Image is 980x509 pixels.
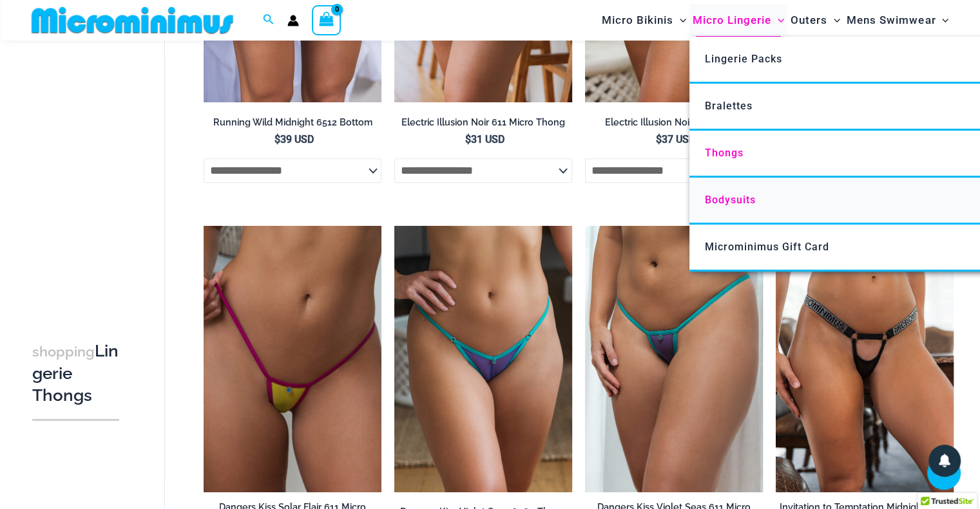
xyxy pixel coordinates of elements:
span: shopping [32,344,95,360]
a: Search icon link [263,12,274,28]
span: Bodysuits [705,194,756,206]
img: Dangers Kiss Violet Seas 6060 Thong 01 [394,226,572,492]
a: Dangers Kiss Violet Seas 6060 Thong 01Dangers Kiss Violet Seas 6060 Thong 02Dangers Kiss Violet S... [394,226,572,492]
span: Microminimus Gift Card [705,241,829,253]
img: Dangers Kiss Violet Seas 611 Micro 01 [585,226,763,492]
h3: Lingerie Thongs [32,340,119,406]
a: Electric Illusion Noir 682 Thong [585,116,763,133]
span: Outers [791,4,827,37]
span: Menu Toggle [673,4,686,37]
a: Invitation to Temptation Midnight Thong 1954 01Invitation to Temptation Midnight Thong 1954 02Inv... [776,226,954,492]
img: Dangers Kiss Solar Flair 611 Micro 01 [204,226,381,492]
a: View Shopping Cart, empty [312,5,341,35]
span: $ [274,133,280,145]
span: Micro Bikinis [602,4,673,37]
a: Micro BikinisMenu ToggleMenu Toggle [599,4,689,37]
img: MM SHOP LOGO FLAT [26,6,238,35]
h2: Electric Illusion Noir 682 Thong [585,116,763,129]
a: OutersMenu ToggleMenu Toggle [787,4,843,37]
a: Dangers Kiss Solar Flair 611 Micro 01Dangers Kiss Solar Flair 611 Micro 02Dangers Kiss Solar Flai... [204,226,381,492]
bdi: 37 USD [656,133,695,145]
nav: Site Navigation [597,2,954,39]
a: Electric Illusion Noir 611 Micro Thong [394,116,572,133]
bdi: 39 USD [274,133,314,145]
h2: Running Wild Midnight 6512 Bottom [204,116,381,129]
h2: Electric Illusion Noir 611 Micro Thong [394,116,572,129]
span: Micro Lingerie [693,4,771,37]
span: Mens Swimwear [847,4,936,37]
span: Menu Toggle [771,4,784,37]
a: Mens SwimwearMenu ToggleMenu Toggle [843,4,952,37]
span: Bralettes [705,100,753,112]
span: $ [656,133,662,145]
a: Micro LingerieMenu ToggleMenu Toggle [689,4,787,37]
bdi: 31 USD [465,133,504,145]
span: Lingerie Packs [705,53,782,65]
a: Account icon link [287,15,299,26]
img: Invitation to Temptation Midnight Thong 1954 01 [776,226,954,492]
span: Thongs [705,147,744,159]
iframe: TrustedSite Certified [32,43,148,301]
span: Menu Toggle [936,4,948,37]
a: Running Wild Midnight 6512 Bottom [204,116,381,133]
span: Menu Toggle [827,4,840,37]
span: $ [465,133,471,145]
a: Dangers Kiss Violet Seas 611 Micro 01Dangers Kiss Violet Seas 1060 Bra 611 Micro 05Dangers Kiss V... [585,226,763,492]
